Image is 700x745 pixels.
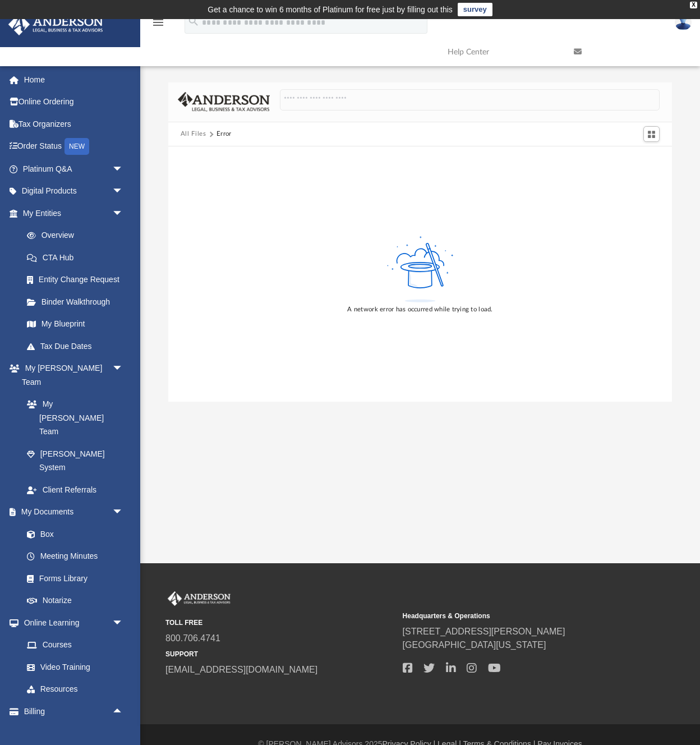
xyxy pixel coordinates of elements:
span: arrow_drop_up [112,700,135,723]
a: My [PERSON_NAME] Teamarrow_drop_down [8,357,135,393]
img: Anderson Advisors Platinum Portal [165,591,233,606]
a: Online Learningarrow_drop_down [8,611,135,634]
a: Digital Productsarrow_drop_down [8,180,140,203]
input: Search files and folders [280,89,660,111]
a: menu [151,21,165,29]
a: Order StatusNEW [8,135,140,158]
small: SUPPORT [165,649,395,659]
a: Resources [16,678,135,701]
a: Forms Library [16,567,129,590]
a: 800.706.4741 [165,633,220,643]
span: arrow_drop_down [112,180,135,203]
a: [STREET_ADDRESS][PERSON_NAME] [403,627,565,636]
span: arrow_drop_down [112,357,135,380]
a: Video Training [16,656,129,678]
a: Platinum Q&Aarrow_drop_down [8,158,140,180]
img: Anderson Advisors Platinum Portal [5,13,107,35]
button: Switch to Grid View [643,126,660,142]
a: [GEOGRAPHIC_DATA][US_STATE] [403,640,546,650]
div: A network error has occurred while trying to load. [347,305,492,315]
a: CTA Hub [16,246,140,269]
a: My Documentsarrow_drop_down [8,501,135,523]
div: NEW [65,138,89,155]
a: Entity Change Request [16,269,140,291]
i: menu [151,16,165,29]
a: [EMAIL_ADDRESS][DOMAIN_NAME] [165,665,317,674]
span: arrow_drop_down [112,158,135,181]
a: Courses [16,634,135,656]
a: My Blueprint [16,313,135,335]
small: TOLL FREE [165,618,395,628]
a: Binder Walkthrough [16,291,140,313]
a: Box [16,523,129,545]
a: Overview [16,224,140,247]
a: Billingarrow_drop_up [8,700,140,723]
a: Meeting Minutes [16,545,135,568]
a: Tax Due Dates [16,335,140,357]
i: search [187,15,200,27]
a: Help Center [439,30,565,74]
a: Client Referrals [16,479,135,501]
a: [PERSON_NAME] System [16,443,135,479]
a: My [PERSON_NAME] Team [16,393,129,443]
small: Headquarters & Operations [403,611,632,621]
a: My Entitiesarrow_drop_down [8,202,140,224]
div: Error [217,129,231,139]
span: arrow_drop_down [112,202,135,225]
span: arrow_drop_down [112,611,135,634]
button: All Files [181,129,206,139]
img: User Pic [675,14,692,30]
a: Tax Organizers [8,113,140,135]
div: close [690,2,697,8]
a: survey [458,3,492,16]
div: Get a chance to win 6 months of Platinum for free just by filling out this [208,3,453,16]
span: arrow_drop_down [112,501,135,524]
a: Home [8,68,140,91]
a: Notarize [16,590,135,612]
a: Online Ordering [8,91,140,113]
